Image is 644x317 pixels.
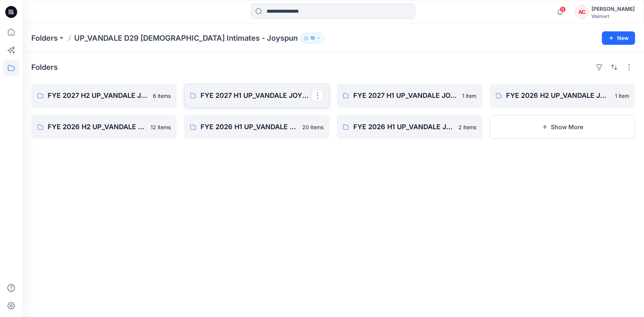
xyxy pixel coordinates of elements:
button: Show More [490,115,635,139]
a: Folders [31,33,58,43]
span: 9 [560,6,566,12]
p: 1 item [462,92,476,100]
a: FYE 2027 H2 UP_VANDALE JOYSPUN PANTIES6 items [31,84,177,108]
div: AC [575,5,588,19]
button: New [602,31,635,45]
div: [PERSON_NAME] [591,4,635,13]
p: FYE 2027 H2 UP_VANDALE JOYSPUN PANTIES [48,90,148,101]
h4: Folders [31,63,58,72]
div: Walmart [591,13,635,19]
p: 20 items [302,123,323,131]
p: FYE 2026 H2 UP_VANDALE JOYSPUN BRALETTES [506,90,610,101]
a: FYE 2027 H1 UP_VANDALE JOYSPUN PANTIES [184,84,329,108]
p: FYE 2027 H1 UP_VANDALE JOYSPUN BRAS [353,90,458,101]
p: 2 items [458,123,476,131]
a: FYE 2026 H1 UP_VANDALE JOYSPUN BRAS2 items [337,115,482,139]
p: 19 [310,34,315,42]
a: FYE 2027 H1 UP_VANDALE JOYSPUN BRAS1 item [337,84,482,108]
p: FYE 2026 H1 UP_VANDALE JOYSPUN PANTIES [201,122,298,132]
p: FYE 2027 H1 UP_VANDALE JOYSPUN PANTIES [201,90,312,101]
p: 12 items [151,123,171,131]
button: 19 [301,33,324,43]
p: 1 item [615,92,629,100]
a: FYE 2026 H2 UP_VANDALE JOYSPUN BRALETTES1 item [490,84,635,108]
a: FYE 2026 H1 UP_VANDALE JOYSPUN PANTIES20 items [184,115,329,139]
p: UP_VANDALE D29 [DEMOGRAPHIC_DATA] Intimates - Joyspun [74,33,298,43]
p: FYE 2026 H1 UP_VANDALE JOYSPUN BRAS [353,122,454,132]
a: FYE 2026 H2 UP_VANDALE JOYSPUN PANTIES12 items [31,115,177,139]
p: 6 items [153,92,171,100]
p: FYE 2026 H2 UP_VANDALE JOYSPUN PANTIES [48,122,146,132]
